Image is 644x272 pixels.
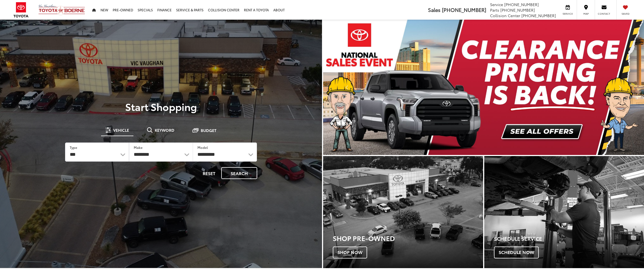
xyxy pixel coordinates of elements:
[504,2,539,7] span: [PHONE_NUMBER]
[580,12,592,15] span: Map
[333,247,367,258] span: Shop Now
[619,12,632,15] span: Saved
[198,167,220,179] button: Reset
[134,145,143,150] label: Make
[442,6,486,13] span: [PHONE_NUMBER]
[561,12,574,15] span: Service
[323,156,483,268] div: Toyota
[490,2,503,7] span: Service
[23,101,299,112] p: Start Shopping
[323,20,644,155] section: Carousel section with vehicle pictures - may contain disclaimers.
[521,13,556,18] span: [PHONE_NUMBER]
[201,128,217,132] span: Budget
[490,7,499,13] span: Parts
[333,234,483,242] h3: Shop Pre-Owned
[197,145,208,150] label: Model
[596,31,644,144] button: Click to view next picture.
[221,167,257,179] button: Search
[494,247,539,258] span: Schedule Now
[70,145,77,150] label: Type
[323,31,371,144] button: Click to view previous picture.
[598,12,610,15] span: Contact
[155,128,174,132] span: Keyword
[323,156,483,268] a: Shop Pre-Owned Shop Now
[490,13,520,18] span: Collision Center
[38,4,85,15] img: Vic Vaughan Toyota of Boerne
[500,7,535,13] span: [PHONE_NUMBER]
[323,20,644,155] img: Clearance Pricing Is Back
[428,6,441,13] span: Sales
[323,20,644,155] div: carousel slide number 1 of 2
[113,128,129,132] span: Vehicle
